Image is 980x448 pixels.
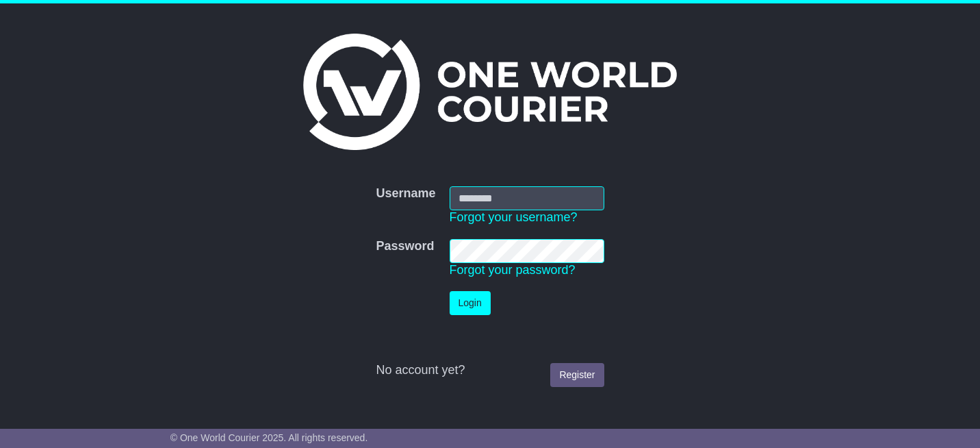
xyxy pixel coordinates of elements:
[376,363,604,378] div: No account yet?
[550,363,604,387] a: Register
[376,186,435,201] label: Username
[450,210,578,224] a: Forgot your username?
[376,239,434,254] label: Password
[450,291,491,315] button: Login
[450,263,576,277] a: Forgot your password?
[303,34,677,150] img: One World
[170,432,368,443] span: © One World Courier 2025. All rights reserved.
